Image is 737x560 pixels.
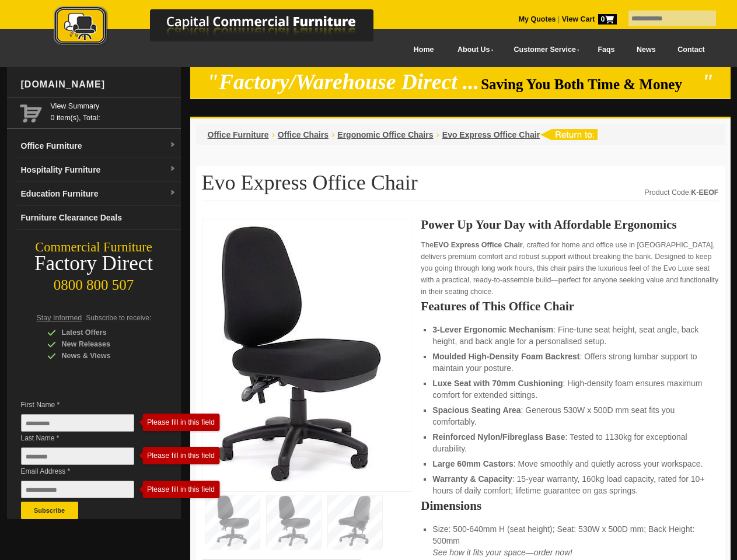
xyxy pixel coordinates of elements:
[540,129,598,140] img: return to
[47,327,158,338] div: Latest Offers
[278,130,329,139] a: Office Chairs
[272,129,275,141] li: ›
[436,129,439,141] li: ›
[21,432,152,444] span: Last Name *
[7,239,181,256] div: Commercial Furniture
[432,459,514,468] strong: Large 60mm Castors
[22,6,430,48] img: Capital Commercial Furniture Logo
[22,6,430,52] a: Capital Commercial Furniture Logo
[51,100,176,122] span: 0 item(s), Total:
[421,300,718,312] h2: Features of This Office Chair
[16,158,181,182] a: Hospitality Furnituredropdown
[434,241,523,249] strong: EVO Express Office Chair
[16,182,181,206] a: Education Furnituredropdown
[7,271,181,293] div: 0800 800 507
[21,399,152,411] span: First Name *
[432,473,707,496] li: : 15-year warranty, 160kg load capacity, rated for 10+ hours of daily comfort; lifetime guarantee...
[37,314,82,322] span: Stay Informed
[16,67,181,102] div: [DOMAIN_NAME]
[21,414,134,432] input: First Name *
[432,351,707,374] li: : Offers strong lumbar support to maintain your posture.
[207,70,479,94] em: "Factory/Warehouse Direct ...
[47,350,158,362] div: News & Views
[501,37,586,63] a: Customer Service
[208,130,269,139] a: Office Furniture
[691,188,718,197] strong: K-EEOF
[432,523,707,558] li: Size: 500-640mm H (seat height); Seat: 530W x 500D mm; Back Height: 500mm
[519,15,556,23] a: My Quotes
[432,404,707,428] li: : Generous 530W x 500D mm seat fits you comfortably.
[421,500,718,512] h2: Dimensions
[432,548,572,557] em: See how it fits your space—order now!
[432,432,565,442] strong: Reinforced Nylon/Fibreglass Base
[432,405,521,415] strong: Spacious Seating Area
[432,474,512,484] strong: Warranty & Capacity
[86,314,151,322] span: Subscribe to receive:
[21,447,134,465] input: Last Name *
[337,130,433,139] a: Ergonomic Office Chairs
[142,485,210,494] div: Please fill in this field
[432,352,579,361] strong: Moulded High-Density Foam Backrest
[701,70,714,94] em: "
[421,239,718,297] p: The , crafted for home and office use in [GEOGRAPHIC_DATA], delivers premium comfort and robust s...
[169,190,176,197] img: dropdown
[481,76,700,92] span: Saving You Both Time & Money
[142,452,210,460] div: Please fill in this field
[51,100,176,112] a: View Summary
[432,431,707,454] li: : Tested to 1130kg for exceptional durability.
[21,466,152,477] span: Email Address *
[16,134,181,158] a: Office Furnituredropdown
[421,219,718,230] h2: Power Up Your Day with Affordable Ergonomics
[442,130,540,139] a: Evo Express Office Chair
[47,338,158,350] div: New Releases
[562,15,617,23] strong: View Cart
[445,37,501,63] a: About Us
[202,171,719,201] h1: Evo Express Office Chair
[432,377,707,401] li: : High-density foam ensures maximum comfort for extended sittings.
[169,142,176,149] img: dropdown
[644,187,718,198] div: Product Code:
[142,418,210,426] div: Please fill in this field
[331,129,334,141] li: ›
[587,37,626,63] a: Faqs
[7,256,181,272] div: Factory Direct
[21,481,134,498] input: Email Address *
[598,14,617,24] span: 0
[560,15,616,23] a: View Cart0
[432,325,553,334] strong: 3-Lever Ergonomic Mechanism
[666,37,715,63] a: Contact
[169,166,176,173] img: dropdown
[626,37,666,63] a: News
[21,502,78,519] button: Subscribe
[432,379,563,388] strong: Luxe Seat with 70mm Cushioning
[432,458,707,470] li: : Move smoothly and quietly across your workspace.
[16,206,181,230] a: Furniture Clearance Deals
[432,324,707,347] li: : Fine-tune seat height, seat angle, back height, and back angle for a personalised setup.
[208,225,383,482] img: Comfortable Evo Express Office Chair with 70mm high-density foam seat and large 60mm castors.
